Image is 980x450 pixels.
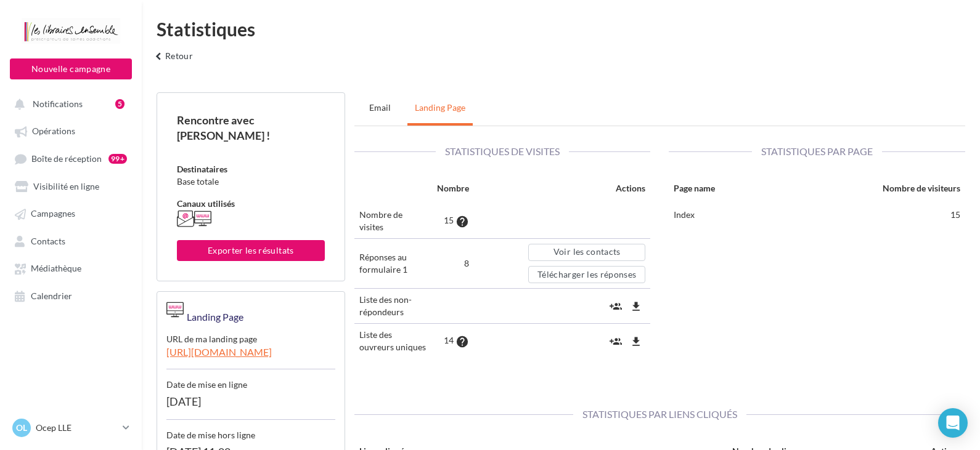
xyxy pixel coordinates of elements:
[7,257,134,279] a: Médiathèque
[7,92,129,115] button: Notifications 5
[610,300,622,313] i: group_add
[432,323,474,358] td: 14
[444,215,454,225] span: 15
[166,345,335,369] a: [URL][DOMAIN_NAME]
[166,369,335,391] div: Date de mise en ligne
[184,301,243,324] div: landing page
[31,153,102,164] span: Boîte de réception
[354,204,433,239] td: Nombre de visites
[166,420,335,441] div: Date de mise hors ligne
[108,154,127,164] div: 99+
[33,181,99,191] span: Visibilité en ligne
[455,335,469,348] i: help
[33,98,83,109] span: Notifications
[432,177,474,204] th: Nombre
[152,50,165,63] i: keyboard_arrow_left
[528,244,645,261] a: Voir les contacts
[177,198,235,209] span: Canaux utilisés
[32,126,75,137] span: Opérations
[177,164,227,174] span: Destinataires
[474,177,650,204] th: Actions
[31,291,72,301] span: Calendrier
[669,177,778,204] th: Page name
[10,416,132,440] a: OL Ocep LLE
[166,324,335,345] div: URL de ma landing page
[669,204,778,226] td: Index
[354,238,433,288] td: Réponses au formulaire 1
[16,422,27,434] span: OL
[630,335,642,348] i: file_download
[177,240,325,261] button: Exporter les résultats
[7,175,134,197] a: Visibilité en ligne
[778,204,965,226] td: 15
[610,335,622,348] i: group_add
[606,295,625,316] button: group_add
[354,288,433,323] td: Liste des non-répondeurs
[31,236,65,246] span: Contacts
[627,331,645,351] button: file_download
[938,408,968,438] div: Open Intercom Messenger
[573,408,746,420] span: Statistiques par liens cliqués
[354,323,433,358] td: Liste des ouvreurs uniques
[31,209,75,219] span: Campagnes
[31,263,81,274] span: Médiathèque
[166,391,335,420] div: [DATE]
[7,147,134,170] a: Boîte de réception99+
[455,215,469,228] i: help
[528,266,645,283] button: Télécharger les réponses
[157,20,965,38] div: Statistiques
[7,284,134,307] a: Calendrier
[36,422,118,434] p: Ocep LLE
[7,230,134,252] a: Contacts
[7,119,134,142] a: Opérations
[606,331,625,351] button: group_add
[436,145,569,157] span: Statistiques de visites
[407,92,473,123] a: landing page
[177,175,325,188] div: Base totale
[752,145,882,157] span: Statistiques par page
[147,48,198,73] button: Retour
[177,113,325,143] div: Rencontre avec [PERSON_NAME] !
[10,58,132,79] button: Nouvelle campagne
[115,99,125,109] div: 5
[630,300,642,313] i: file_download
[7,202,134,224] a: Campagnes
[778,177,965,204] th: Nombre de visiteurs
[432,238,474,288] td: 8
[356,92,405,123] a: Email
[627,295,645,316] button: file_download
